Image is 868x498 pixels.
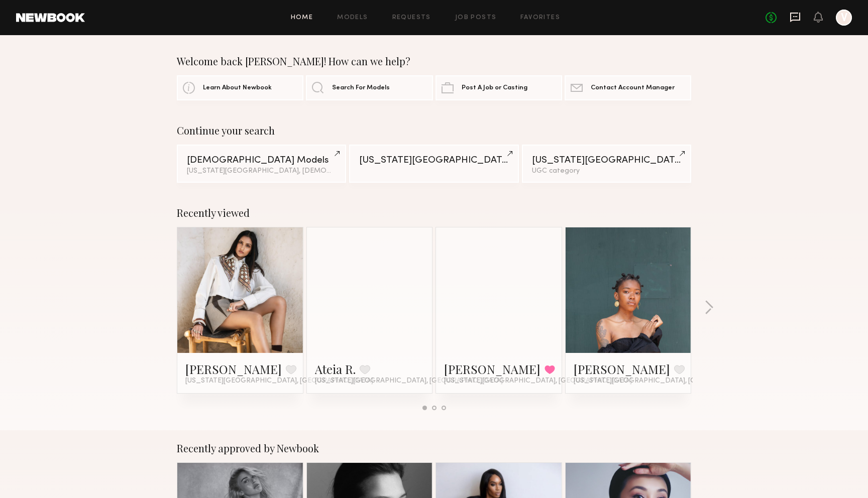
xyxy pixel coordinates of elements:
a: Learn About Newbook [177,75,303,100]
a: [PERSON_NAME] [574,361,670,377]
a: Job Posts [455,15,497,21]
a: Requests [392,15,431,21]
a: Favorites [520,15,560,21]
a: Models [337,15,368,21]
div: Continue your search [177,125,691,137]
span: Learn About Newbook [203,85,272,91]
div: [US_STATE][GEOGRAPHIC_DATA] [359,156,508,165]
div: Recently approved by Newbook [177,442,691,454]
span: [US_STATE][GEOGRAPHIC_DATA], [GEOGRAPHIC_DATA] [444,377,632,385]
div: [DEMOGRAPHIC_DATA] Models [187,156,336,165]
span: [US_STATE][GEOGRAPHIC_DATA], [GEOGRAPHIC_DATA] [574,377,762,385]
span: Post A Job or Casting [462,85,527,91]
a: [US_STATE][GEOGRAPHIC_DATA] [349,145,518,183]
a: [DEMOGRAPHIC_DATA] Models[US_STATE][GEOGRAPHIC_DATA], [DEMOGRAPHIC_DATA] / [DEMOGRAPHIC_DATA] [177,145,346,183]
a: Ateia R. [315,361,356,377]
div: [US_STATE][GEOGRAPHIC_DATA] [532,156,681,165]
a: Post A Job or Casting [436,75,562,100]
span: [US_STATE][GEOGRAPHIC_DATA], [GEOGRAPHIC_DATA] [185,377,373,385]
a: Search For Models [306,75,432,100]
div: Welcome back [PERSON_NAME]! How can we help? [177,55,691,67]
a: [US_STATE][GEOGRAPHIC_DATA]UGC category [522,145,691,183]
a: [PERSON_NAME] [444,361,540,377]
a: [PERSON_NAME] [185,361,282,377]
div: Recently viewed [177,207,691,219]
span: [US_STATE][GEOGRAPHIC_DATA], [GEOGRAPHIC_DATA] [315,377,503,385]
a: V [836,10,852,26]
span: Search For Models [332,85,390,91]
a: Home [291,15,313,21]
div: [US_STATE][GEOGRAPHIC_DATA], [DEMOGRAPHIC_DATA] / [DEMOGRAPHIC_DATA] [187,168,336,175]
span: Contact Account Manager [591,85,675,91]
div: UGC category [532,168,681,175]
a: Contact Account Manager [565,75,691,100]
